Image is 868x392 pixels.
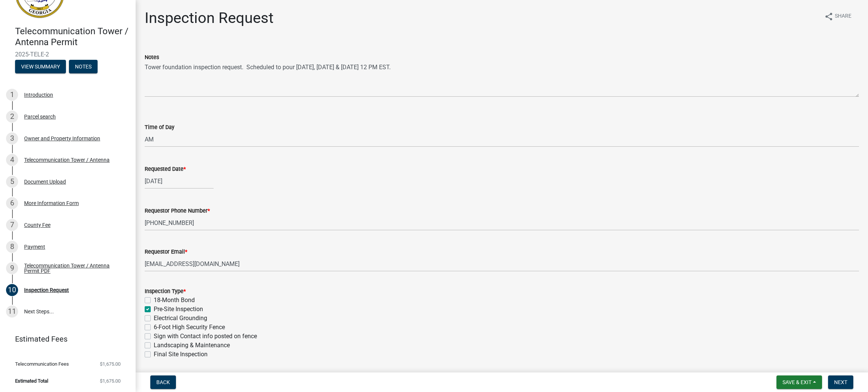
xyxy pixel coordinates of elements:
[24,201,79,206] div: More Information Form
[15,64,66,70] wm-modal-confirm: Summary
[24,263,124,273] div: Telecommunication Tower / Antenna Permit PDF
[6,241,18,253] div: 8
[145,125,174,130] label: Time of Day
[834,379,847,385] span: Next
[100,362,121,366] span: $1,675.00
[6,176,18,188] div: 5
[6,89,18,101] div: 1
[824,12,833,21] i: share
[6,197,18,209] div: 6
[6,262,18,274] div: 9
[782,379,811,385] span: Save & Exit
[24,92,53,97] div: Introduction
[818,9,857,24] button: shareShare
[6,132,18,144] div: 3
[776,375,822,389] button: Save & Exit
[100,378,121,383] span: $1,675.00
[145,208,210,214] label: Requestor Phone Number
[69,60,98,73] button: Notes
[24,114,56,119] div: Parcel search
[145,173,214,189] input: mm/dd/yyyy
[69,64,98,70] wm-modal-confirm: Notes
[15,378,48,383] span: Estimated Total
[154,350,208,359] label: Final Site Inspection
[15,60,66,73] button: View Summary
[154,341,230,350] label: Landscaping & Maintenance
[835,12,851,21] span: Share
[24,157,110,163] div: Telecommunication Tower / Antenna
[6,219,18,231] div: 7
[150,375,176,389] button: Back
[6,154,18,166] div: 4
[154,332,257,341] label: Sign with Contact info posted on fence
[156,379,170,385] span: Back
[6,284,18,296] div: 10
[24,136,100,141] div: Owner and Property Information
[154,314,207,323] label: Electrical Grounding
[145,9,274,27] h1: Inspection Request
[24,244,45,249] div: Payment
[15,51,121,58] span: 2025-TELE-2
[24,287,69,293] div: Inspection Request
[828,375,853,389] button: Next
[6,305,18,318] div: 11
[154,305,203,314] label: Pre-Site Inspection
[24,222,50,228] div: County Fee
[154,323,225,332] label: 6-Foot High Security Fence
[6,331,124,346] a: Estimated Fees
[145,167,186,172] label: Requested Date
[15,26,130,48] h4: Telecommunication Tower / Antenna Permit
[24,179,66,184] div: Document Upload
[145,55,159,60] label: Notes
[15,362,69,366] span: Telecommunication Fees
[145,289,186,294] label: Inspection Type
[145,249,187,255] label: Requestor Email
[154,296,195,305] label: 18-Month Bond
[6,111,18,123] div: 2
